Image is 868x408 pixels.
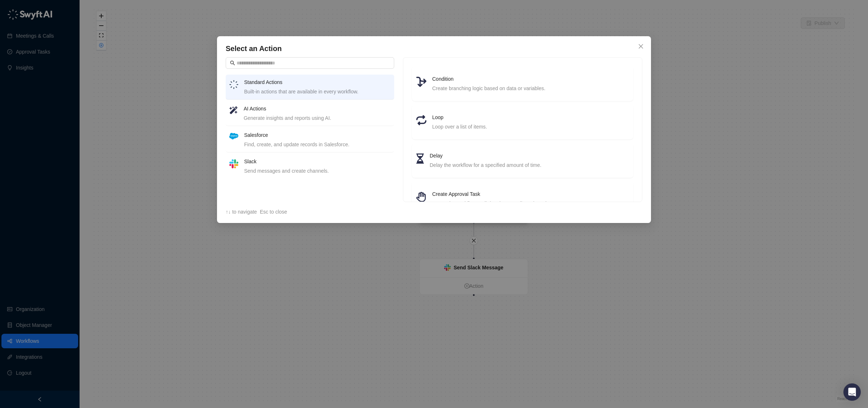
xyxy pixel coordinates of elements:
[244,140,391,148] div: Find, create, and update records in Salesforce.
[432,123,629,131] div: Loop over a list of items.
[229,159,238,168] img: slack-Cn3INd-T.png
[432,190,629,198] h4: Create Approval Task
[244,157,391,165] h4: Slack
[244,131,391,139] h4: Salesforce
[843,383,861,401] div: Open Intercom Messenger
[244,88,391,96] div: Built-in actions that are available in every workflow.
[432,113,629,121] h4: Loop
[432,199,629,207] div: Pause the workflow until data is manually reviewed.
[226,209,257,215] span: ↑↓ to navigate
[430,161,629,169] div: Delay the workflow for a specified amount of time.
[244,78,391,86] h4: Standard Actions
[230,60,235,66] span: search
[432,75,629,83] h4: Condition
[244,167,391,175] div: Send messages and create channels.
[226,43,642,54] h4: Select an Action
[244,114,391,122] div: Generate insights and reports using AI.
[229,133,238,139] img: salesforce-ChMvK6Xa.png
[635,41,647,52] button: Close
[638,43,644,49] span: close
[260,209,287,215] span: Esc to close
[430,152,629,160] h4: Delay
[229,80,238,89] img: logo-small-inverted-DW8HDUn_.png
[244,105,391,113] h4: AI Actions
[432,84,629,92] div: Create branching logic based on data or variables.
